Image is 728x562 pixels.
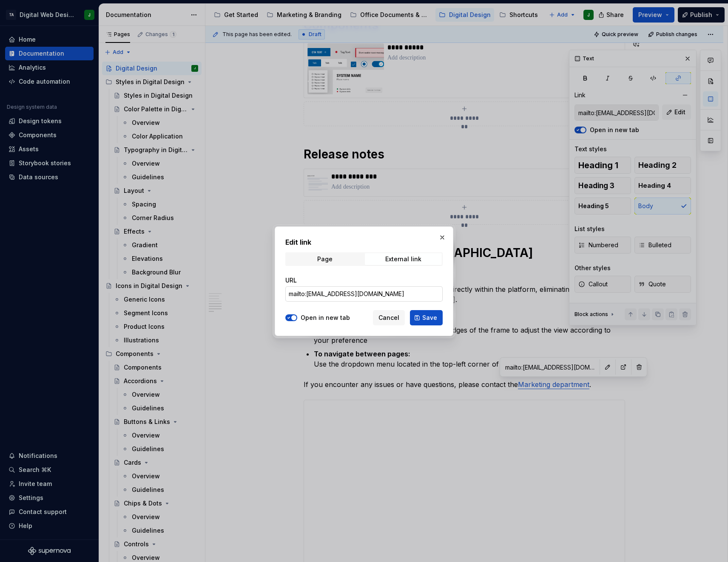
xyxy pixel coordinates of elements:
[285,286,443,302] input: https://
[410,310,443,325] button: Save
[385,256,421,263] div: External link
[301,313,350,322] label: Open in new tab
[422,313,437,322] span: Save
[373,310,405,325] button: Cancel
[378,313,399,322] span: Cancel
[317,256,333,263] div: Page
[285,276,297,285] label: URL
[285,237,443,247] h2: Edit link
